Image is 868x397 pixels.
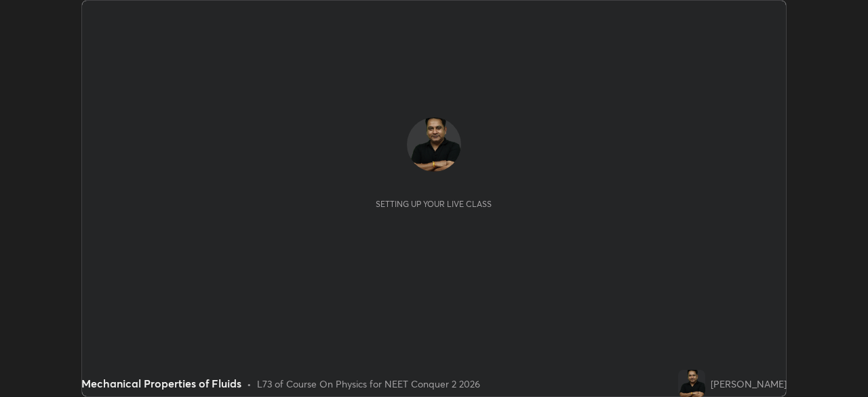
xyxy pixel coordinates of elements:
img: 866aaf4fe3684a94a3c50856bc9fb742.png [678,370,705,397]
div: Mechanical Properties of Fluids [81,375,241,392]
div: L73 of Course On Physics for NEET Conquer 2 2026 [257,377,480,391]
img: 866aaf4fe3684a94a3c50856bc9fb742.png [407,117,461,172]
div: Setting up your live class [376,199,492,209]
div: [PERSON_NAME] [711,377,787,391]
div: • [247,377,252,391]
